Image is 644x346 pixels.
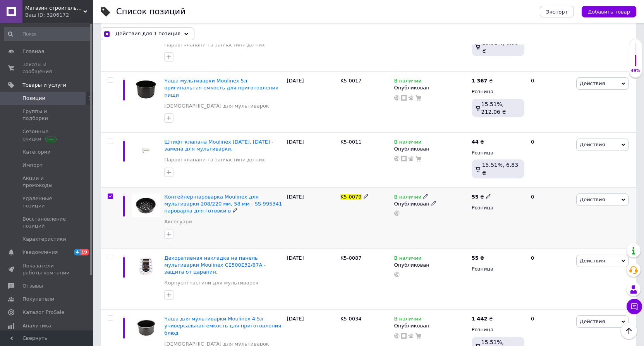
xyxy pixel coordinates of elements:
b: 44 [472,139,479,145]
span: В наличии [394,194,422,202]
div: 0 [526,187,574,248]
span: K5-0017 [340,78,362,84]
span: 4 [74,249,80,255]
span: 15.51%, 6.83 ₴ [482,162,518,176]
span: Группы и подборки [22,108,72,122]
div: Опубликован [394,146,468,152]
a: Штифт клапана Moulinex [DATE], [DATE] - замена для мультиварки. [164,139,273,152]
div: Розница [472,149,524,156]
span: Характеристики [22,236,66,243]
img: Чаша для мультиварки Moulinex 4.5л универсальная емкость для приготовления блюд [132,315,160,339]
div: Ваш ID: 3206172 [25,12,93,19]
span: В наличии [394,139,422,147]
a: Корпусні частини для мультиварок [164,279,258,286]
span: Уведомления [22,249,58,256]
a: Контейнер-пароварка Moulinex для мультиварки 208/220 мм, 58 мм - SS-995341 пароварка для готовки в [164,194,282,214]
span: Действия для 1 позиция [115,30,180,37]
span: В наличии [394,255,422,263]
span: K5-0079 [340,194,362,200]
span: Импорт [22,162,43,169]
span: K5-0011 [340,139,362,145]
span: Главная [22,48,44,55]
a: Декоративная накладка на панель мультиварки Moulinex CE500E32/87A - защита от царапин. [164,255,266,275]
span: Акции и промокоды [22,175,72,189]
span: K5-0034 [340,316,362,322]
div: ₴ [472,255,484,262]
button: Наверх [621,323,637,339]
div: Розница [472,326,524,333]
div: ₴ [472,77,493,84]
div: 0 [526,248,574,310]
div: [DATE] [285,248,338,310]
b: 55 [472,255,479,261]
img: Контейнер-пароварка Moulinex для мультиварки 208/220 мм, 58 мм - SS-995341 пароварка для готовки в [132,194,160,218]
span: Категории [22,149,51,156]
span: Сезонные скидки [22,128,72,142]
button: Добавить товар [582,6,636,17]
span: Экспорт [546,9,568,15]
span: Заказы и сообщения [22,61,72,75]
button: Чат с покупателем [627,299,642,314]
a: Аксесуари [164,218,192,225]
a: Парові клапани та запчастини до них [164,156,265,163]
div: ₴ [472,139,484,146]
span: 19 [80,249,89,255]
div: Список позиций [116,8,185,16]
span: Товары и услуги [22,82,66,89]
span: Показатели работы компании [22,262,72,276]
span: Действия [580,81,605,86]
span: Действия [580,142,605,147]
div: Опубликован [394,262,468,269]
div: 0 [526,72,574,133]
div: Опубликован [394,200,468,207]
div: [DATE] [285,187,338,248]
span: В наличии [394,78,422,86]
div: Опубликован [394,322,468,329]
a: Парові клапани та запчастини до них [164,41,265,48]
img: Штифт клапана Moulinex CE502, CE503 - замена для мультиварки. [132,139,160,163]
span: В наличии [394,316,422,324]
span: Удаленные позиции [22,195,72,209]
div: Розница [472,265,524,272]
div: Розница [472,204,524,211]
span: Действия [580,197,605,202]
span: Восстановление позиций [22,216,72,230]
a: [DEMOGRAPHIC_DATA] для мультиварок [164,103,269,110]
div: ₴ [472,194,491,200]
span: K5-0087 [340,255,362,261]
span: 15.51%, 212.06 ₴ [481,101,506,115]
b: 55 [472,194,479,200]
input: Поиск [4,27,91,41]
span: Аналитика [22,322,51,329]
div: ₴ [472,315,493,322]
span: Магазин строительных материалов "СТРОИМ ВМЕСТЕ" [25,5,83,12]
img: Декоративная накладка на панель мультиварки Moulinex CE500E32/87A - защита от царапин. [132,255,160,279]
a: Чаша мультиварки Moulinex 5л оригинальная емкость для приготовления пищи [164,78,278,98]
a: Чаша для мультиварки Moulinex 4.5л универсальная емкость для приготовления блюд [164,316,281,336]
span: Отзывы [22,283,43,289]
img: Чаша мультиварки Moulinex 5л оригинальная емкость для приготовления пищи [132,77,160,101]
button: Экспорт [540,6,574,17]
div: [DATE] [285,72,338,133]
span: Позиции [22,95,45,102]
div: 0 [526,133,574,188]
b: 1 367 [472,78,488,84]
div: [DATE] [285,133,338,188]
div: Розница [472,88,524,95]
span: Действия [580,319,605,324]
span: Каталог ProSale [22,309,64,316]
span: Покупатели [22,296,54,303]
div: 49% [629,68,642,74]
div: Опубликован [394,84,468,91]
span: Добавить товар [588,9,630,15]
span: Действия [580,258,605,264]
b: 1 442 [472,316,488,322]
